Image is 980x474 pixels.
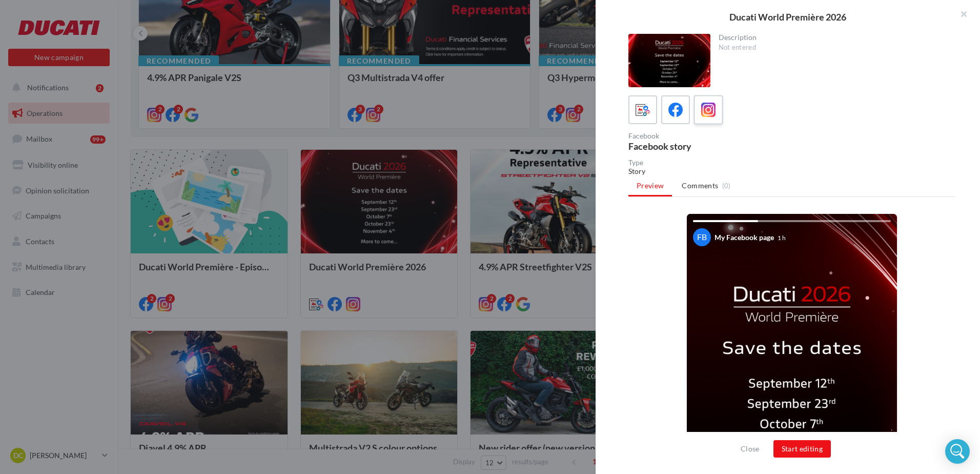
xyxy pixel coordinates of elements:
[773,440,831,458] button: Start editing
[693,228,711,246] div: FB
[722,182,731,190] span: (0)
[628,159,955,166] div: Type
[682,181,718,191] span: Comments
[945,439,970,464] div: Open Intercom Messenger
[628,132,788,140] div: Facebook
[628,166,955,176] div: Story
[714,232,774,243] div: My Facebook page
[737,443,764,455] button: Close
[628,142,788,151] div: Facebook story
[778,233,786,242] div: 1 h
[719,43,948,52] div: Not entered
[612,12,964,22] div: Ducati World Première 2026
[719,34,948,41] div: Description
